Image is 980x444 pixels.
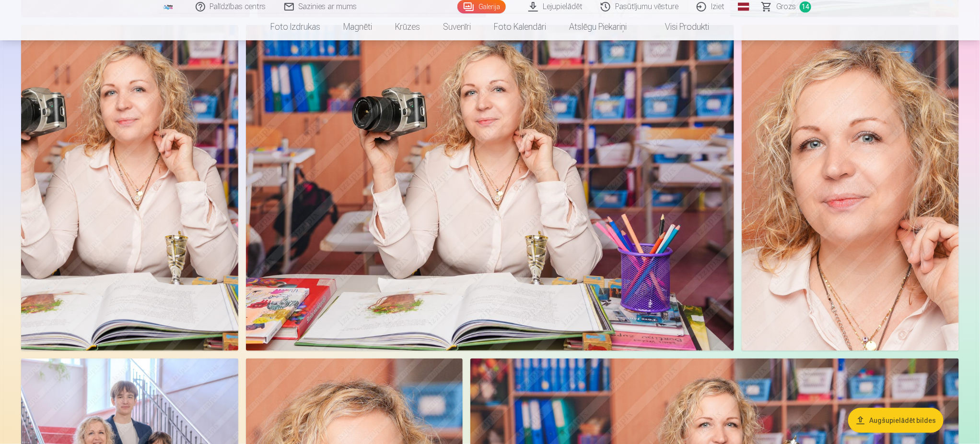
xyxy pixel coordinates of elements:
[432,13,483,40] a: Suvenīri
[384,13,432,40] a: Krūzes
[558,13,639,40] a: Atslēgu piekariņi
[639,13,721,40] a: Visi produkti
[483,13,558,40] a: Foto kalendāri
[259,13,332,40] a: Foto izdrukas
[848,408,944,432] button: Augšupielādēt bildes
[800,1,811,12] span: 14
[332,13,384,40] a: Magnēti
[163,4,174,10] img: /fa1
[776,1,796,12] span: Grozs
